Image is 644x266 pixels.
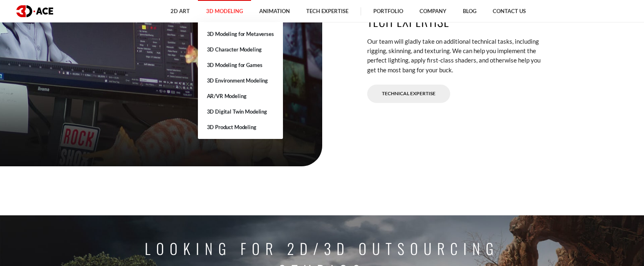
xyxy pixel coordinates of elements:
a: 3D Environment Modeling [198,73,283,88]
a: AR/VR Modeling [198,88,283,104]
a: 3D Character Modeling [198,42,283,57]
a: Technical Expertise [367,85,450,103]
a: 3D Modeling for Metaverses [198,26,283,42]
p: Our team will gladly take on additional technical tasks, including rigging, skinning, and texturi... [367,37,549,75]
a: 3D Modeling for Games [198,57,283,73]
a: 3D Product Modeling [198,119,283,135]
a: 3D Digital Twin Modeling [198,104,283,119]
img: logo dark [16,5,53,17]
h3: Tech expertise [367,12,549,30]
